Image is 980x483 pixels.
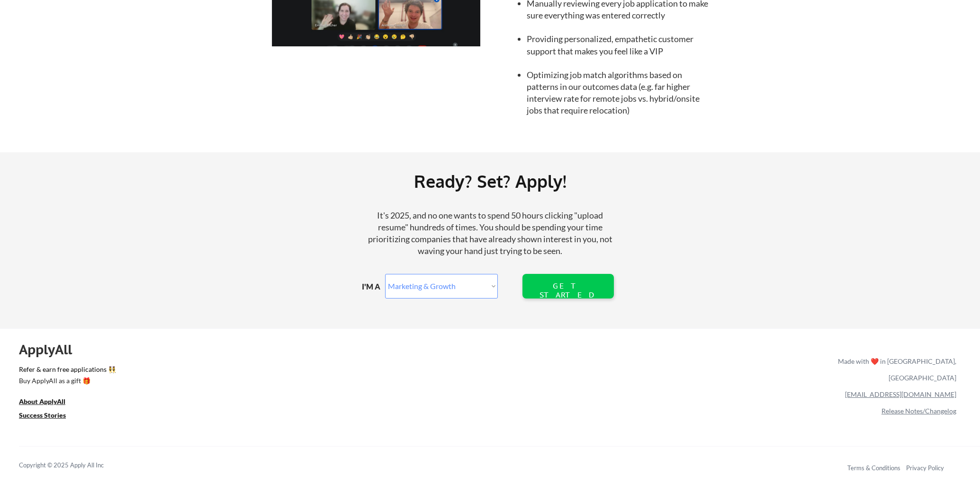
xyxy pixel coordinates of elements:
a: Success Stories [19,411,79,422]
a: About ApplyAll [19,397,79,409]
a: Terms & Conditions [847,464,900,472]
div: Made with ❤️ in [GEOGRAPHIC_DATA], [GEOGRAPHIC_DATA] [834,353,956,386]
a: [EMAIL_ADDRESS][DOMAIN_NAME] [845,390,956,398]
div: GET STARTED [538,281,598,299]
div: Ready? Set? Apply! [133,167,847,195]
u: Success Stories [19,411,66,419]
a: Privacy Policy [906,464,944,472]
div: I'M A [362,281,387,292]
a: Buy ApplyAll as a gift 🎁 [19,376,114,388]
a: Refer & earn free applications 👯‍♀️ [19,366,640,376]
li: Providing personalized, empathetic customer support that makes you feel like a VIP [527,33,710,57]
a: Release Notes/Changelog [881,407,956,415]
div: ApplyAll [19,342,83,358]
li: Optimizing job match algorithms based on patterns in our outcomes data (e.g. far higher interview... [527,69,710,117]
div: Copyright © 2025 Apply All Inc [19,461,128,470]
u: About ApplyAll [19,397,65,405]
div: It's 2025, and no one wants to spend 50 hours clicking "upload resume" hundreds of times. You sho... [364,210,617,257]
div: Buy ApplyAll as a gift 🎁 [19,378,114,384]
